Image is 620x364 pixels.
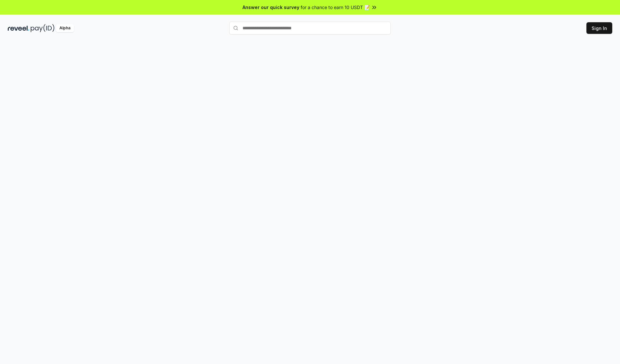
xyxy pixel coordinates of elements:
button: Sign In [586,22,612,34]
img: pay_id [31,24,55,32]
div: Alpha [56,24,74,32]
img: reveel_dark [8,24,29,32]
span: for a chance to earn 10 USDT 📝 [301,4,370,11]
span: Answer our quick survey [243,4,299,11]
